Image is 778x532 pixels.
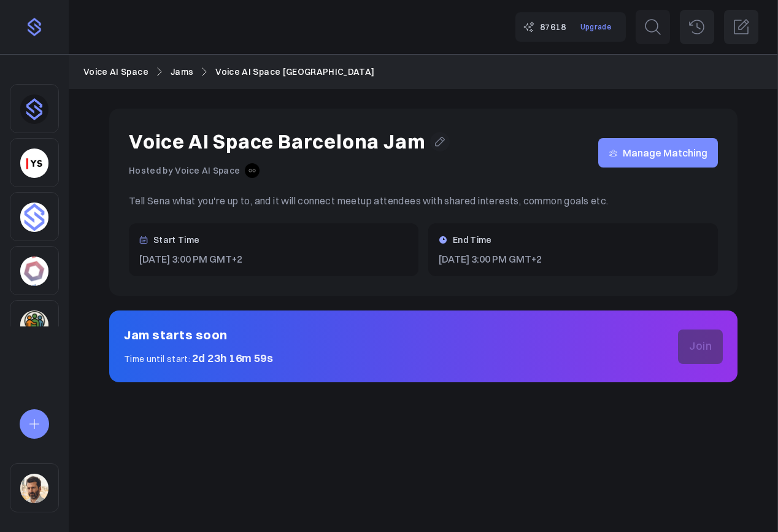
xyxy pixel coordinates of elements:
span: 2d 23h 16m 59s [192,351,273,365]
img: purple-logo-18f04229334c5639164ff563510a1dba46e1211543e89c7069427642f6c28bac.png [25,17,44,37]
img: 3pj2efuqyeig3cua8agrd6atck9r [20,310,48,340]
h2: Jam starts soon [124,325,228,345]
a: Voice AI Space [GEOGRAPHIC_DATA] [215,65,374,79]
span: 87618 [540,20,566,34]
img: 4hc3xb4og75h35779zhp6duy5ffo [20,256,48,286]
a: Manage Matching [598,138,718,168]
a: Voice AI Space [83,65,148,79]
h3: End Time [453,233,492,247]
img: sqr4epb0z8e5jm577i6jxqftq3ng [20,474,48,503]
h1: Voice AI Space Barcelona Jam [129,128,425,156]
p: Tell Sena what you're up to, and it will connect meetup attendees with shared interests, common g... [129,193,718,209]
p: [DATE] 3:00 PM GMT+2 [438,252,708,266]
a: Upgrade [573,17,618,36]
img: dhnou9yomun9587rl8johsq6w6vr [20,94,48,124]
img: yorkseed.co [20,148,48,178]
img: 4sptar4mobdn0q43dsu7jy32kx6j [20,202,48,232]
h3: Start Time [153,233,200,247]
p: [DATE] 3:00 PM GMT+2 [139,252,409,266]
img: 9mhdfgk8p09k1q6k3czsv07kq9ew [245,163,260,178]
nav: Breadcrumb [83,65,763,79]
a: Jams [171,65,193,79]
span: Time until start: [124,353,190,364]
button: Join [678,330,723,364]
p: Hosted by Voice AI Space [129,164,240,177]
